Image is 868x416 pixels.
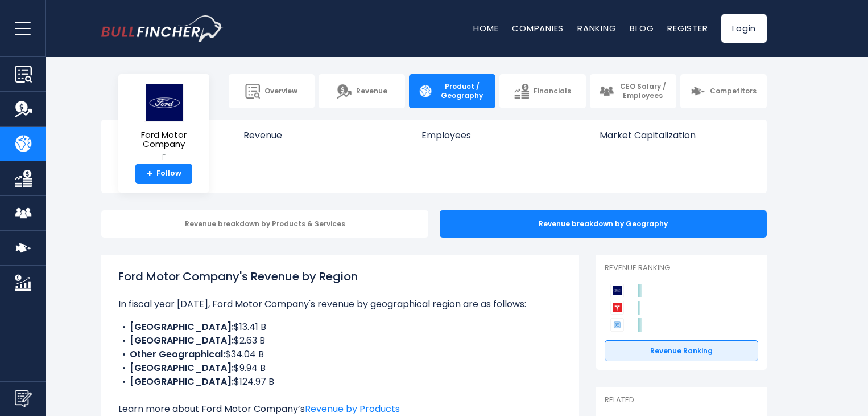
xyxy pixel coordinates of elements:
li: $9.94 B [118,361,562,375]
li: $124.97 B [118,375,562,389]
p: Learn more about Ford Motor Company’s [118,402,562,416]
a: Home [473,22,498,34]
p: Related [605,395,758,405]
a: CEO Salary / Employees [590,74,676,108]
a: Market Capitalization [588,120,766,160]
span: Ford Motor Company [127,130,200,149]
a: Ranking [577,22,616,34]
li: $2.63 B [118,334,562,348]
a: Overview [229,74,315,108]
p: In fiscal year [DATE], Ford Motor Company's revenue by geographical region are as follows: [118,297,562,311]
span: Revenue [243,130,399,141]
li: $13.41 B [118,320,562,334]
a: Product / Geography [409,74,495,108]
a: Revenue Ranking [605,340,758,362]
b: Other Geographical: [130,348,225,361]
strong: + [147,169,152,179]
span: CEO Salary / Employees [618,82,667,100]
img: bullfincher logo [101,15,224,42]
span: Product / Geography [437,82,486,100]
a: Financials [499,74,586,108]
small: F [127,152,200,162]
b: [GEOGRAPHIC_DATA]: [130,375,234,388]
a: Blog [630,22,654,34]
b: [GEOGRAPHIC_DATA]: [130,361,234,374]
a: Ford Motor Company F [127,83,201,164]
span: Employees [421,130,576,141]
span: Financials [534,87,571,96]
img: General Motors Company competitors logo [610,318,624,332]
b: [GEOGRAPHIC_DATA]: [130,334,234,347]
a: Revenue by Products [305,402,400,415]
div: Revenue breakdown by Products & Services [101,210,428,238]
a: Revenue [232,120,410,160]
img: Ford Motor Company competitors logo [610,284,624,297]
a: Go to homepage [101,15,224,42]
a: Employees [410,120,587,160]
a: Competitors [680,74,767,108]
span: Revenue [356,87,387,96]
a: Companies [512,22,564,34]
span: Competitors [710,87,757,96]
h1: Ford Motor Company's Revenue by Region [118,268,562,285]
a: +Follow [135,164,192,184]
b: [GEOGRAPHIC_DATA]: [130,320,234,333]
a: Register [667,22,708,34]
div: Revenue breakdown by Geography [440,210,767,238]
p: Revenue Ranking [605,263,758,273]
span: Market Capitalization [600,130,754,141]
a: Login [721,14,767,43]
li: $34.04 B [118,348,562,361]
span: Overview [264,87,297,96]
img: Tesla competitors logo [610,301,624,315]
a: Revenue [319,74,405,108]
